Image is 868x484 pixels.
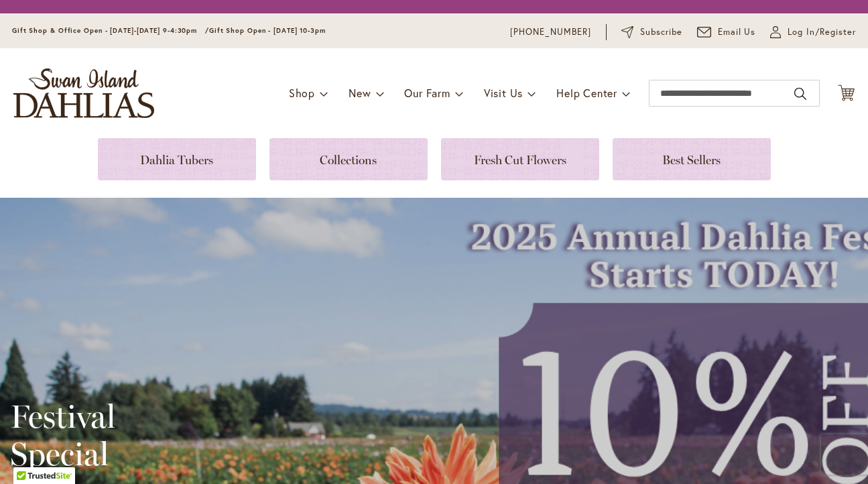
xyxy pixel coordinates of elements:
[697,25,756,39] a: Email Us
[794,83,806,105] button: Search
[13,68,154,118] a: store logo
[209,26,326,35] span: Gift Shop Open - [DATE] 10-3pm
[349,86,371,100] span: New
[640,25,682,39] span: Subscribe
[788,25,856,39] span: Log In/Register
[10,398,358,473] h2: Festival Special
[12,26,209,35] span: Gift Shop & Office Open - [DATE]-[DATE] 9-4:30pm /
[718,25,756,39] span: Email Us
[404,86,450,100] span: Our Farm
[289,86,315,100] span: Shop
[510,25,591,39] a: [PHONE_NUMBER]
[770,25,856,39] a: Log In/Register
[484,86,523,100] span: Visit Us
[621,25,682,39] a: Subscribe
[556,86,617,100] span: Help Center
